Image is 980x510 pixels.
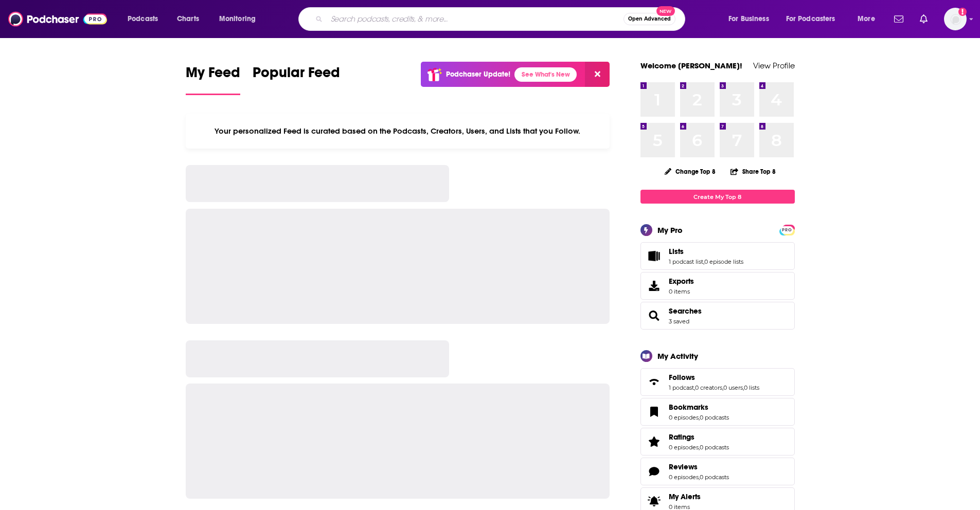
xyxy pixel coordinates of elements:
[656,6,675,16] span: New
[186,114,610,149] div: Your personalized Feed is curated based on the Podcasts, Creators, Users, and Lists that you Follow.
[640,302,795,330] span: Searches
[628,16,671,22] span: Open Advanced
[640,190,795,204] a: Create My Top 8
[657,351,698,361] div: My Activity
[219,12,256,26] span: Monitoring
[723,384,743,391] a: 0 users
[640,61,742,70] a: Welcome [PERSON_NAME]!
[781,226,793,233] a: PRO
[644,434,665,449] a: Ratings
[644,464,665,479] a: Reviews
[669,306,702,316] a: Searches
[699,414,700,421] span: ,
[669,444,699,451] a: 0 episodes
[695,384,722,391] a: 0 creators
[253,64,340,87] span: Popular Feed
[858,12,875,26] span: More
[120,11,171,27] button: open menu
[186,64,240,87] span: My Feed
[177,12,199,26] span: Charts
[644,308,665,323] a: Searches
[669,403,708,412] span: Bookmarks
[669,258,703,265] a: 1 podcast list
[657,225,683,235] div: My Pro
[700,473,729,481] a: 0 podcasts
[669,492,701,501] span: My Alerts
[916,10,932,28] a: Show notifications dropdown
[728,12,769,26] span: For Business
[721,11,782,27] button: open menu
[644,405,665,419] a: Bookmarks
[753,61,795,70] a: View Profile
[669,384,694,391] a: 1 podcast
[253,64,340,95] a: Popular Feed
[640,398,795,426] span: Bookmarks
[744,384,759,391] a: 0 lists
[514,67,577,82] a: See What's New
[700,414,729,421] a: 0 podcasts
[779,11,850,27] button: open menu
[640,368,795,396] span: Follows
[669,432,729,442] a: Ratings
[640,242,795,270] span: Lists
[700,444,729,451] a: 0 podcasts
[699,444,700,451] span: ,
[890,10,907,28] a: Show notifications dropdown
[669,414,699,421] a: 0 episodes
[644,249,665,263] a: Lists
[640,458,795,485] span: Reviews
[743,384,744,391] span: ,
[170,11,205,27] a: Charts
[669,247,743,256] a: Lists
[730,161,776,181] button: Share Top 8
[8,9,107,29] img: Podchaser - Follow, Share and Rate Podcasts
[944,8,967,30] button: Show profile menu
[669,318,689,325] a: 3 saved
[669,373,759,382] a: Follows
[958,8,967,16] svg: Add a profile image
[669,373,695,382] span: Follows
[644,375,665,389] a: Follows
[644,494,665,508] span: My Alerts
[128,12,158,26] span: Podcasts
[669,462,729,471] a: Reviews
[669,277,694,286] span: Exports
[722,384,723,391] span: ,
[669,462,698,471] span: Reviews
[944,8,967,30] span: Logged in as amandalamPR
[786,12,835,26] span: For Podcasters
[623,13,675,25] button: Open AdvancedNew
[446,70,510,79] p: Podchaser Update!
[694,384,695,391] span: ,
[644,279,665,293] span: Exports
[669,403,729,412] a: Bookmarks
[699,473,700,481] span: ,
[186,64,240,95] a: My Feed
[327,11,623,27] input: Search podcasts, credits, & more...
[669,432,694,442] span: Ratings
[640,272,795,300] a: Exports
[850,11,888,27] button: open menu
[944,8,967,30] img: User Profile
[669,473,699,481] a: 0 episodes
[308,7,695,31] div: Search podcasts, credits, & more...
[658,165,722,178] button: Change Top 8
[212,11,269,27] button: open menu
[669,288,694,295] span: 0 items
[704,258,743,265] a: 0 episode lists
[640,428,795,456] span: Ratings
[669,247,684,256] span: Lists
[703,258,704,265] span: ,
